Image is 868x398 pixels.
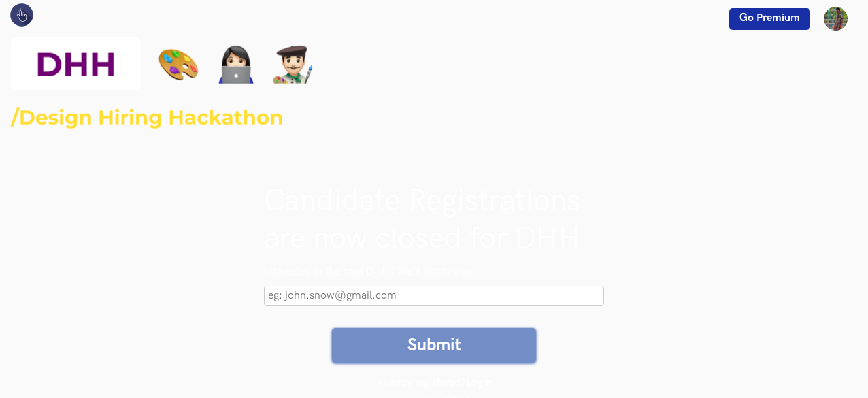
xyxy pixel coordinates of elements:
label: Interested in the next DHH? We'll notify you: [264,264,604,280]
img: dhh_desktop_normal.png [10,7,858,135]
input: Please fill this field [264,286,604,306]
a: Go Premium [729,8,810,30]
button: Submit [332,328,536,363]
img: Your profile pic [824,7,848,31]
span: Go Premium [739,12,800,24]
h4: Already registered? [264,376,604,389]
a: Login [466,376,492,389]
img: UXHack logo [10,3,33,27]
h1: Candidate Registrations are now closed for DHH [264,182,604,257]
